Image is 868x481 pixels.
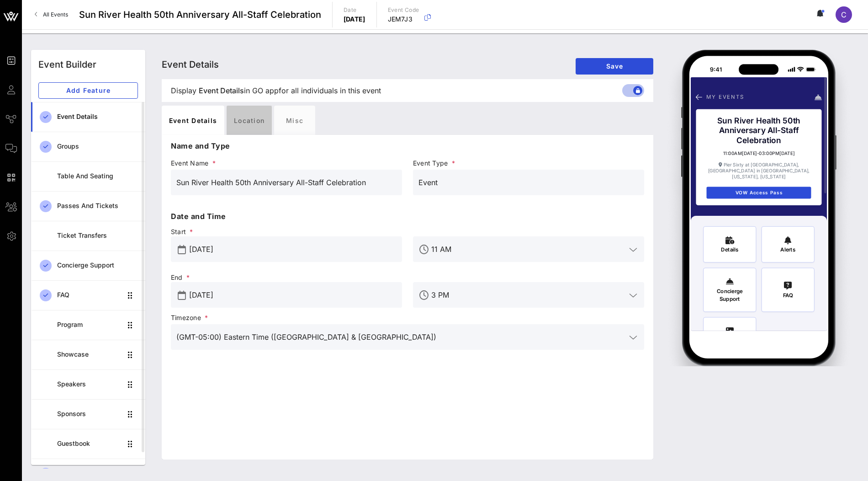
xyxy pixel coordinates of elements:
[38,82,138,99] button: Add Feature
[29,7,74,22] a: All Events
[57,321,122,329] div: Program
[388,15,419,24] p: JEM7J3
[171,227,402,236] span: Start
[57,380,122,388] div: Speakers
[57,232,138,240] div: Ticket Transfers
[31,369,145,399] a: Speakers
[344,15,365,24] p: [DATE]
[38,58,96,71] div: Event Builder
[162,106,224,135] div: Event Details
[171,159,402,168] span: Event Name
[31,191,145,221] a: Passes and Tickets
[418,175,639,190] input: Event Type
[176,175,397,190] input: Event Name
[57,262,138,269] div: Concierge Support
[171,313,644,322] span: Timezone
[162,59,219,70] span: Event Details
[431,288,626,302] input: End Time
[431,242,626,257] input: Start Time
[57,291,122,299] div: FAQ
[176,330,626,344] input: Timezone
[274,106,315,135] div: Misc
[57,440,122,448] div: Guestbook
[178,291,186,300] button: prepend icon
[43,11,68,18] span: All Events
[583,62,646,70] span: Save
[31,310,145,340] a: Program
[178,245,186,254] button: prepend icon
[199,85,244,96] span: Event Details
[836,6,852,23] div: C
[413,159,644,168] span: Event Type
[79,8,321,21] span: Sun River Health 50th Anniversary All-Staff Celebration
[31,251,145,280] a: Concierge Support
[31,399,145,429] a: Sponsors
[576,58,653,75] button: Save
[227,106,272,135] div: Location
[279,85,381,96] span: for all individuals in this event
[31,161,145,191] a: Table and Seating
[388,5,419,15] p: Event Code
[171,85,381,96] span: Display in GO app
[57,172,138,180] div: Table and Seating
[189,242,397,257] input: Start Date
[31,429,145,459] a: Guestbook
[57,410,122,418] div: Sponsors
[57,113,138,121] div: Event Details
[31,280,145,310] a: FAQ
[46,86,130,94] span: Add Feature
[189,288,397,302] input: End Date
[171,273,402,282] span: End
[171,140,644,151] p: Name and Type
[31,102,145,132] a: Event Details
[841,10,847,19] span: C
[31,132,145,161] a: Groups
[171,211,644,222] p: Date and Time
[57,202,138,210] div: Passes and Tickets
[57,143,138,150] div: Groups
[57,351,122,358] div: Showcase
[31,340,145,369] a: Showcase
[344,5,365,15] p: Date
[31,221,145,251] a: Ticket Transfers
